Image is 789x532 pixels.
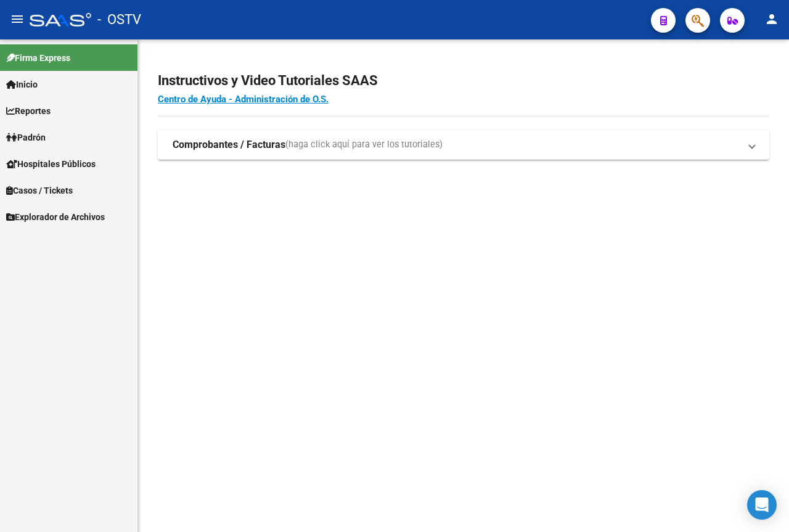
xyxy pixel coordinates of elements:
[6,210,105,224] span: Explorador de Archivos
[285,138,443,152] span: (haga click aquí para ver los tutoriales)
[6,131,46,144] span: Padrón
[158,94,329,105] a: Centro de Ayuda - Administración de O.S.
[6,184,73,197] span: Casos / Tickets
[6,157,96,171] span: Hospitales Públicos
[97,6,141,33] span: - OSTV
[764,12,779,27] mat-icon: person
[10,12,25,27] mat-icon: menu
[158,130,769,160] mat-expansion-panel-header: Comprobantes / Facturas(haga click aquí para ver los tutoriales)
[173,138,285,152] strong: Comprobantes / Facturas
[158,69,769,92] h2: Instructivos y Video Tutoriales SAAS
[6,78,38,91] span: Inicio
[6,104,51,118] span: Reportes
[747,490,777,520] div: Open Intercom Messenger
[6,51,70,65] span: Firma Express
